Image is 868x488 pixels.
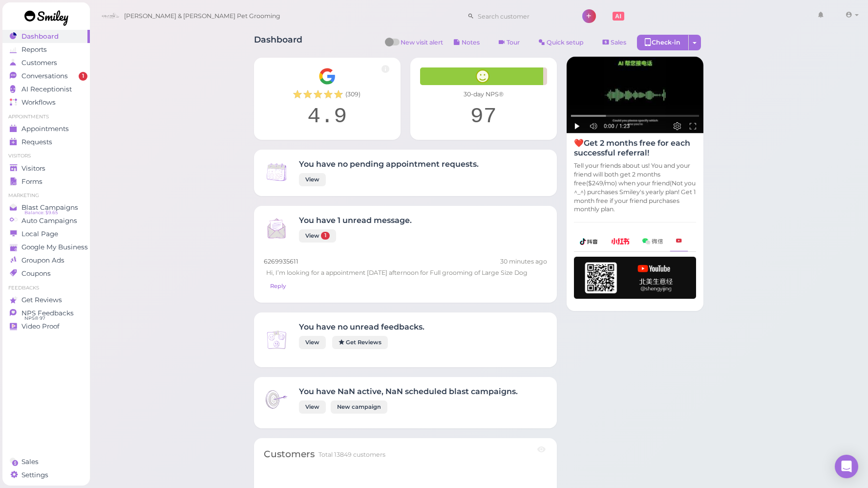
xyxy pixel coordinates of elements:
span: Customers [21,59,57,67]
a: Local Page [2,227,90,241]
span: AI Receptionist [21,85,72,93]
h4: You have NaN active, NaN scheduled blast campaigns. [299,387,518,396]
a: View [299,336,326,349]
span: Auto Campaigns [21,217,77,225]
a: New campaign [331,400,387,414]
a: Visitors [2,162,90,175]
a: Reports [2,43,90,56]
span: Get Reviews [21,296,62,304]
div: 4.9 [264,104,391,130]
span: Blast Campaigns [21,203,78,212]
img: Inbox [264,159,289,185]
div: Open Intercom Messenger [835,455,858,478]
a: Auto Campaigns [2,214,90,227]
div: 09/16 04:28pm [500,257,547,266]
span: NPS Feedbacks [21,309,74,317]
a: NPS Feedbacks NPS® 97 [2,307,90,320]
a: Coupons [2,267,90,280]
span: Conversations [21,72,68,80]
a: Conversations 1 [2,69,90,83]
li: Appointments [2,113,90,120]
span: Sales [611,39,626,46]
span: Requests [21,138,52,146]
img: youtube-h-92280983ece59b2848f85fc261e8ffad.png [574,257,696,299]
div: 97 [420,104,547,130]
button: Notes [445,35,488,50]
img: Google__G__Logo-edd0e34f60d7ca4a2f4ece79cff21ae3.svg [318,67,336,85]
a: Groupon Ads [2,254,90,267]
img: wechat-a99521bb4f7854bbf8f190d1356e2cdb.png [642,238,663,244]
a: Requests [2,135,90,149]
span: 1 [321,232,330,240]
a: View [299,173,326,186]
span: Forms [21,177,42,186]
span: Video Proof [21,322,60,331]
div: Total 13849 customers [318,450,385,459]
a: Workflows [2,96,90,109]
li: Feedbacks [2,285,90,291]
div: Hi, I’m looking for a appointment [DATE] afternoon for Full grooming of Large Size Dog [264,266,547,280]
img: douyin-2727e60b7b0d5d1bbe969c21619e8014.png [580,238,598,245]
a: View 1 [299,229,336,243]
img: Inbox [264,327,289,353]
div: Check-in [637,35,689,50]
div: 6269935611 [264,257,547,266]
img: Inbox [264,387,289,412]
span: Visitors [21,164,45,173]
a: Sales [594,35,635,50]
img: AI receptionist [567,57,703,133]
span: Settings [21,471,48,479]
a: Dashboard [2,30,90,43]
h4: You have no pending appointment requests. [299,159,479,169]
a: Get Reviews [332,336,388,349]
a: Reply [264,280,292,293]
img: Inbox [264,216,289,241]
a: Forms [2,175,90,188]
span: NPS® 97 [24,314,45,322]
a: Get Reviews [2,293,90,307]
a: View [299,400,326,414]
a: Google My Business [2,241,90,254]
span: Sales [21,458,39,466]
span: Groupon Ads [21,256,64,265]
span: New visit alert [401,38,443,53]
a: Blast Campaigns Balance: $9.65 [2,201,90,214]
span: Balance: $9.65 [24,209,58,217]
img: xhs-786d23addd57f6a2be217d5a65f4ab6b.png [611,238,630,244]
span: Reports [21,45,47,54]
span: 1 [79,72,87,81]
span: Coupons [21,269,51,278]
span: Dashboard [21,32,59,41]
span: [PERSON_NAME] & [PERSON_NAME] Pet Grooming [124,2,280,30]
span: Google My Business [21,243,88,251]
h4: You have no unread feedbacks. [299,322,424,332]
div: 30-day NPS® [420,90,547,99]
a: Tour [490,35,528,50]
a: Sales [2,455,90,468]
a: Settings [2,468,90,482]
h4: You have 1 unread message. [299,216,412,225]
a: Video Proof [2,320,90,333]
span: Appointments [21,125,69,133]
a: Appointments [2,122,90,135]
span: Workflows [21,98,56,107]
li: Marketing [2,192,90,199]
input: Search customer [474,8,569,24]
p: Tell your friends about us! You and your friend will both get 2 months free($249/mo) when your fr... [574,161,696,214]
span: ( 309 ) [345,90,360,99]
h4: ❤️Get 2 months free for each successful referral! [574,138,696,157]
li: Visitors [2,153,90,159]
a: AI Receptionist [2,83,90,96]
a: Quick setup [530,35,592,50]
div: Customers [264,448,315,461]
a: Customers [2,56,90,69]
h1: Dashboard [254,35,302,53]
span: Local Page [21,230,58,238]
